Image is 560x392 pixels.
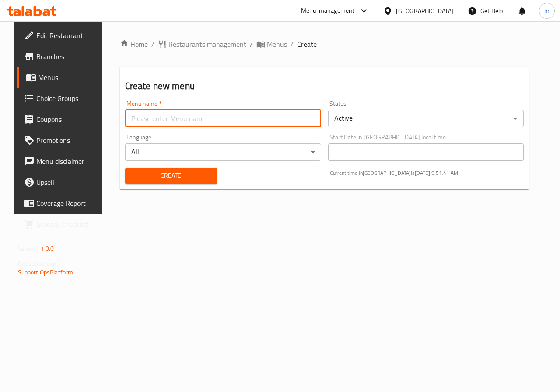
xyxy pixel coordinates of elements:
span: Coupons [36,114,100,125]
span: Edit Restaurant [36,30,100,41]
a: Support.OpsPlatform [18,267,73,278]
span: Create [297,39,317,49]
a: Coverage Report [17,193,107,214]
a: Grocery Checklist [17,214,107,235]
span: Menu disclaimer [36,156,100,167]
a: Menus [17,67,107,88]
li: / [290,39,294,49]
button: Create [125,168,217,184]
span: 1.0.0 [41,243,54,254]
div: Active [328,110,524,127]
a: Coupons [17,109,107,130]
span: Choice Groups [36,93,100,104]
span: Menus [38,72,100,83]
li: / [250,39,253,49]
a: Menu disclaimer [17,151,107,172]
input: Please enter Menu name [125,110,321,127]
a: Choice Groups [17,88,107,109]
a: Promotions [17,130,107,151]
div: [GEOGRAPHIC_DATA] [396,6,454,16]
a: Branches [17,46,107,67]
span: Restaurants management [168,39,246,49]
span: Get support on: [18,258,58,269]
div: Menu-management [301,6,355,16]
span: m [544,6,549,16]
a: Menus [256,39,287,49]
nav: breadcrumb [120,39,529,49]
li: / [151,39,154,49]
h2: Create new menu [125,80,524,93]
span: Upsell [36,177,100,187]
a: Home [120,39,148,49]
span: Create [132,170,210,181]
span: Grocery Checklist [36,219,100,229]
span: Branches [36,51,100,62]
a: Upsell [17,172,107,193]
span: Promotions [36,135,100,146]
div: All [125,143,321,161]
a: Edit Restaurant [17,25,107,46]
span: Version: [18,243,39,254]
span: Menus [267,39,287,49]
a: Restaurants management [158,39,246,49]
span: Coverage Report [36,198,100,208]
p: Current time in [GEOGRAPHIC_DATA] is [DATE] 9:51:41 AM [330,169,524,177]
